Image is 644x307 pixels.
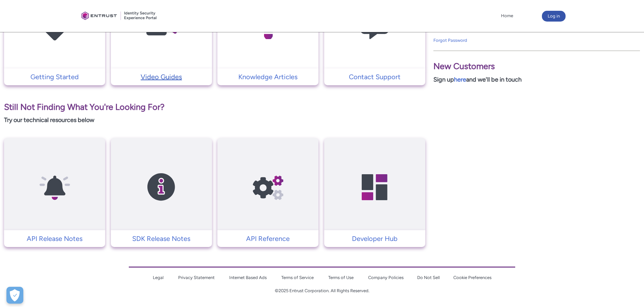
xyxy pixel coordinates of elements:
[7,234,102,244] p: API Release Notes
[23,151,87,223] img: API Release Notes
[229,275,267,280] a: Internet Based Ads
[217,72,318,82] a: Knowledge Articles
[6,287,23,304] div: Cookie Preferences
[178,275,215,280] a: Privacy Statement
[236,151,300,223] img: API Reference
[328,275,354,280] a: Terms of Use
[417,275,440,280] a: Do Not Sell
[324,72,425,82] a: Contact Support
[542,11,566,22] button: Log in
[153,275,164,280] a: Legal
[328,234,422,244] p: Developer Hub
[4,101,425,114] p: Still Not Finding What You're Looking For?
[342,151,407,223] img: Developer Hub
[4,72,105,82] a: Getting Started
[4,116,425,125] p: Try our technical resources below
[6,287,23,304] button: Open Preferences
[129,287,515,294] p: ©2025 Entrust Corporation. All Rights Reserved.
[433,60,640,73] p: New Customers
[328,72,422,82] p: Contact Support
[433,75,640,84] p: Sign up and we'll be in touch
[111,234,212,244] a: SDK Release Notes
[4,234,105,244] a: API Release Notes
[368,275,404,280] a: Company Policies
[221,72,315,82] p: Knowledge Articles
[217,234,318,244] a: API Reference
[453,275,492,280] a: Cookie Preferences
[114,72,209,82] p: Video Guides
[129,151,193,223] img: SDK Release Notes
[499,11,515,21] a: Home
[324,234,425,244] a: Developer Hub
[7,72,102,82] p: Getting Started
[114,234,209,244] p: SDK Release Notes
[111,72,212,82] a: Video Guides
[221,234,315,244] p: API Reference
[454,76,466,83] a: here
[281,275,314,280] a: Terms of Service
[433,38,467,43] a: Forgot Password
